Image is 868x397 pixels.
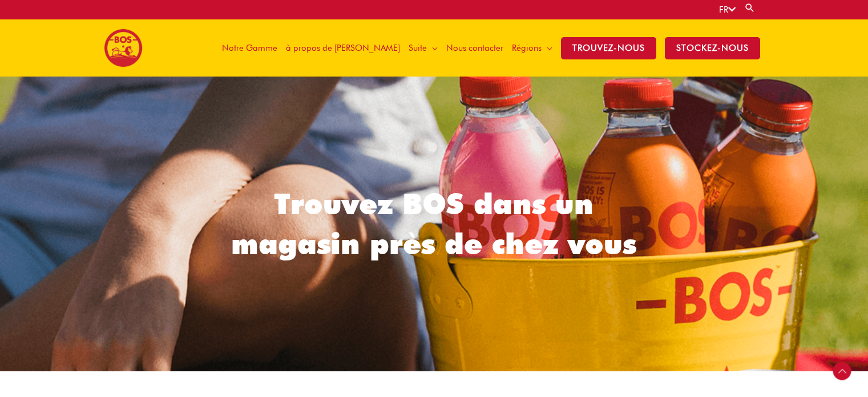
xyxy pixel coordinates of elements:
h1: Trouvez BOS dans un magasin près de chez vous [207,184,661,264]
a: Régions [507,19,556,77]
a: Suite [404,19,442,77]
span: Régions [512,31,542,65]
span: Nous contacter [446,31,503,65]
span: stockez-nous [665,37,760,59]
img: BOS logo finals-200px [104,29,143,67]
span: Notre Gamme [222,31,277,65]
a: à propos de [PERSON_NAME] [281,19,404,77]
a: FR [719,5,736,15]
a: stockez-nous [660,19,764,77]
nav: Site Navigation [209,19,764,77]
span: à propos de [PERSON_NAME] [286,31,400,65]
a: TROUVEZ-NOUS [556,19,660,77]
a: Search button [744,2,756,13]
a: Notre Gamme [217,19,281,77]
span: Suite [409,31,427,65]
span: TROUVEZ-NOUS [561,37,656,59]
a: Nous contacter [442,19,507,77]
